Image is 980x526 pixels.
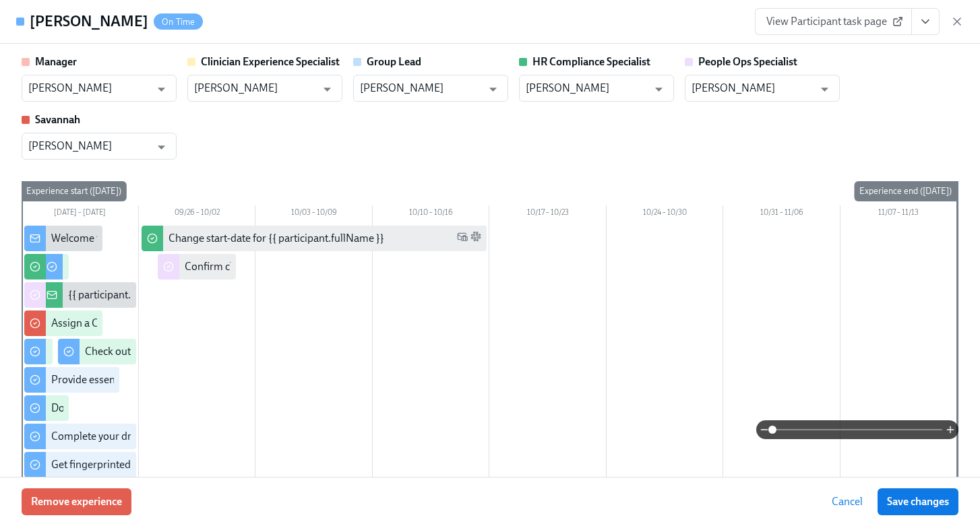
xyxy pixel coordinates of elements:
[489,205,607,223] div: 10/17 – 10/23
[255,205,373,223] div: 10/03 – 10/09
[911,8,940,35] button: View task page
[766,15,900,28] span: View Participant task page
[367,55,421,68] strong: Group Lead
[607,205,724,223] div: 10/24 – 10/30
[723,205,840,223] div: 10/31 – 11/06
[22,488,131,515] button: Remove experience
[51,316,585,331] div: Assign a Clinician Experience Specialist for {{ participant.fullName }} (start-date {{ participan...
[68,288,343,302] div: {{ participant.fullName }} has filled out the onboarding form
[755,8,912,35] a: View Participant task page
[373,205,490,223] div: 10/10 – 10/16
[31,495,122,508] span: Remove experience
[21,181,127,201] div: Experience start ([DATE])
[154,17,203,27] span: On Time
[35,55,77,68] strong: Manager
[840,205,958,223] div: 11/07 – 11/13
[169,231,384,246] div: Change start-date for {{ participant.fullName }}
[854,181,957,201] div: Experience end ([DATE])
[878,488,958,515] button: Save changes
[22,205,139,223] div: [DATE] – [DATE]
[85,344,278,359] div: Check out our recommended laptop specs
[648,79,669,100] button: Open
[51,231,305,246] div: Welcome from the Charlie Health Compliance Team 👋
[317,79,338,100] button: Open
[51,401,219,416] div: Do your background check in Checkr
[51,372,262,387] div: Provide essential professional documentation
[457,231,468,246] span: Work Email
[832,495,863,508] span: Cancel
[35,113,80,126] strong: Savannah
[822,488,872,515] button: Cancel
[887,495,949,508] span: Save changes
[698,55,797,68] strong: People Ops Specialist
[201,55,340,68] strong: Clinician Experience Specialist
[139,205,256,223] div: 09/26 – 10/02
[814,79,835,100] button: Open
[30,11,148,32] h4: [PERSON_NAME]
[51,457,131,472] div: Get fingerprinted
[532,55,650,68] strong: HR Compliance Specialist
[151,137,172,158] button: Open
[151,79,172,100] button: Open
[470,231,481,246] span: Slack
[483,79,503,100] button: Open
[185,259,327,274] div: Confirm cleared by People Ops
